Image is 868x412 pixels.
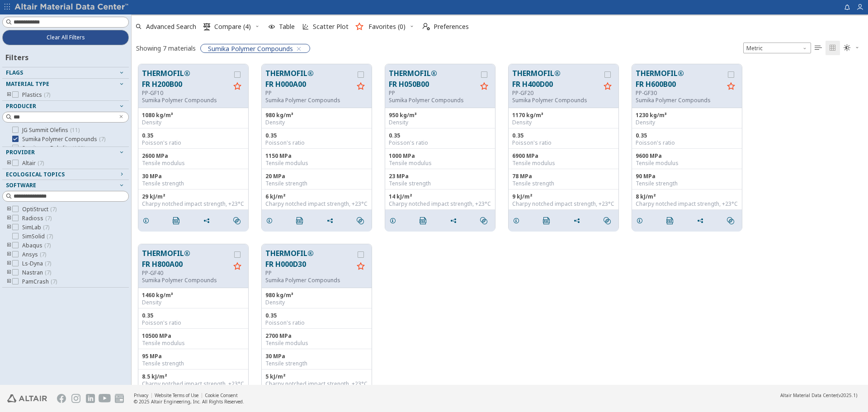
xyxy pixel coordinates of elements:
a: Privacy [134,392,148,398]
div: Poisson's ratio [142,139,245,147]
i:  [480,217,487,224]
button: Details [262,212,281,230]
div: 0.35 [512,132,615,139]
div: Density [265,299,368,306]
div: © 2025 Altair Engineering, Inc. All Rights Reserved. [134,398,244,405]
button: Details [385,212,404,230]
div: Charpy notched impact strength, +23°C [512,200,615,208]
div: 1000 MPa [389,152,491,160]
i:  [604,217,611,224]
div: PP-GF40 [142,270,230,277]
div: Density [142,119,245,126]
div: Poisson's ratio [265,319,368,327]
button: Tile View [826,41,840,55]
div: Tensile strength [389,180,491,187]
div: Density [636,119,738,126]
div: 10500 MPa [142,332,245,340]
img: Altair Engineering [7,394,47,403]
div: PP-GF30 [636,90,724,97]
span: ( 7 ) [47,232,53,240]
div: 29 kJ/m² [142,193,245,200]
button: Favorite [600,80,615,94]
button: Similar search [353,212,372,230]
a: Website Terms of Use [155,392,198,398]
div: Tensile modulus [389,160,491,167]
button: PDF Download [539,212,558,230]
i:  [543,217,550,224]
div: Poisson's ratio [142,319,245,327]
button: Clear All Filters [2,30,129,45]
i: toogle group [6,251,12,258]
i:  [727,217,734,224]
div: Charpy notched impact strength, +23°C [142,200,245,208]
div: Tensile strength [265,180,368,187]
div: 1150 MPa [265,152,368,160]
div: PP [389,90,477,97]
div: Poisson's ratio [389,139,491,147]
i:  [829,44,836,52]
i:  [233,217,241,224]
i: toogle group [6,278,12,285]
button: THERMOFIL® FR H000A00 [265,68,354,90]
div: 0.35 [389,132,491,139]
i: toogle group [6,260,12,267]
div: 20 MPa [265,173,368,180]
div: PP-GF20 [512,90,600,97]
button: Similar search [229,212,248,230]
button: Share [446,212,465,230]
div: Poisson's ratio [636,139,738,147]
div: 9 kJ/m² [512,193,615,200]
span: Clear All Filters [47,34,85,41]
div: 78 MPa [512,173,615,180]
div: Poisson's ratio [512,139,615,147]
span: Preferences [434,24,469,30]
i: toogle group [6,224,12,231]
span: Compare (4) [214,24,251,30]
span: Table [279,24,295,30]
i:  [357,217,364,224]
button: Provider [2,147,129,158]
span: Radioss [22,215,52,222]
span: Metric [743,43,811,53]
button: Similar search [723,212,742,230]
div: Tensile modulus [512,160,615,167]
button: Share [693,212,712,230]
span: Altair Material Data Center [780,392,837,398]
button: Flags [2,67,129,78]
p: Sumika Polymer Compounds [265,97,354,104]
span: Scatter Plot [313,24,349,30]
button: THERMOFIL® FR H800A00 [142,248,230,270]
div: Tensile modulus [265,160,368,167]
div: 2700 MPa [265,332,368,340]
div: 6900 MPa [512,152,615,160]
div: 8 kJ/m² [636,193,738,200]
span: Altair [22,160,44,167]
i:  [844,44,851,52]
div: Tensile strength [265,360,368,367]
div: 23 MPa [389,173,491,180]
div: Density [512,119,615,126]
i:  [423,23,430,30]
div: Density [389,119,491,126]
button: Favorite [477,80,491,94]
div: Tensile strength [512,180,615,187]
button: Ecological Topics [2,169,129,180]
span: OptiStruct [22,206,57,213]
button: THERMOFIL® FR H000D30 [265,248,354,270]
div: 0.35 [636,132,738,139]
div: 2600 MPa [142,152,245,160]
div: 980 kg/m³ [265,292,368,299]
span: ( 11 ) [70,126,80,134]
button: THERMOFIL® FR H050B00 [389,68,477,90]
span: ( 7 ) [43,223,49,231]
div: 30 MPa [265,353,368,360]
span: ( 7 ) [44,91,50,99]
i:  [420,217,427,224]
span: ( 7 ) [51,278,57,285]
i:  [666,217,674,224]
button: Favorite [354,260,368,274]
div: Charpy notched impact strength, +23°C [265,380,368,388]
button: PDF Download [662,212,681,230]
div: 30 MPa [142,173,245,180]
p: Sumika Polymer Compounds [265,277,354,284]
